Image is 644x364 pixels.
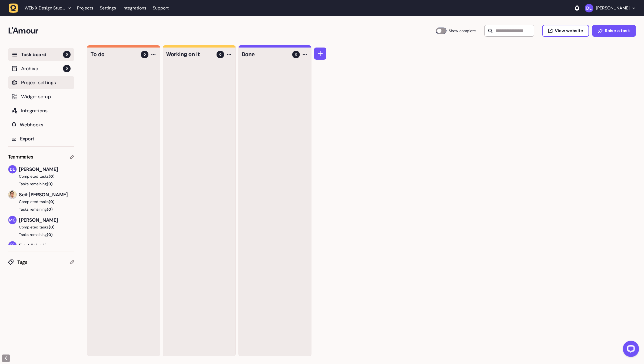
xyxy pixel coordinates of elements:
[19,166,74,173] span: [PERSON_NAME]
[91,51,137,58] h4: To do
[8,191,16,199] img: Seif eddine saad
[21,107,71,114] span: Integrations
[8,90,74,103] button: Widget setup
[585,4,635,12] button: [PERSON_NAME]
[77,3,93,13] a: Projects
[21,65,63,72] span: Archive
[19,242,74,249] span: Fırat Şekerli
[19,191,74,198] span: Seif [PERSON_NAME]
[9,3,74,13] button: WEb X Design Studio
[49,225,55,230] span: (0)
[8,24,436,37] h2: L'Amour
[25,5,65,11] span: WEb X Design Studio
[219,52,221,57] span: 0
[8,181,74,187] button: Tasks remaining(0)
[47,207,53,212] span: (0)
[49,199,55,204] span: (0)
[166,51,213,58] h4: Working on it
[122,3,146,13] a: Integrations
[619,339,641,361] iframe: LiveChat chat widget
[21,79,71,86] span: Project settings
[585,4,593,12] img: Darren Locke
[144,52,146,57] span: 0
[49,174,55,179] span: (0)
[449,28,476,34] span: Show complete
[47,232,53,237] span: (0)
[8,199,70,204] button: Completed tasks(0)
[8,104,74,117] button: Integrations
[8,165,16,173] img: Darren Locke
[8,174,70,179] button: Completed tasks(0)
[8,132,74,145] button: Export
[596,5,630,11] p: [PERSON_NAME]
[8,118,74,131] button: Webhooks
[8,48,74,61] button: Task board0
[242,51,288,58] h4: Done
[20,135,71,143] span: Export
[295,52,297,57] span: 0
[8,207,74,212] button: Tasks remaining(0)
[8,216,16,224] img: Matt Guiver
[63,51,71,58] span: 0
[47,181,53,186] span: (0)
[63,65,71,72] span: 0
[8,153,33,161] span: Teammates
[8,241,16,250] img: Fırat Şekerli
[8,62,74,75] button: Archive0
[592,25,636,37] button: Raise a task
[605,29,630,33] span: Raise a task
[19,216,74,224] span: [PERSON_NAME]
[542,25,589,37] button: View website
[21,51,63,58] span: Task board
[153,5,169,11] a: Support
[555,29,583,33] span: View website
[8,232,74,237] button: Tasks remaining(0)
[21,93,71,100] span: Widget setup
[20,121,71,129] span: Webhooks
[8,76,74,89] button: Project settings
[17,258,70,266] span: Tags
[100,3,116,13] a: Settings
[8,224,70,230] button: Completed tasks(0)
